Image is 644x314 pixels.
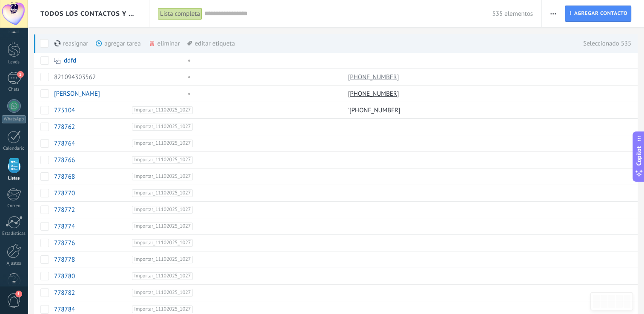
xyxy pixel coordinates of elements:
[54,123,75,131] a: 778762
[132,123,193,131] span: Importar_11102025_1027
[132,272,193,280] span: Importar_11102025_1027
[54,140,75,148] a: 778764
[54,90,100,98] a: [PERSON_NAME]
[132,223,193,230] span: Importar_11102025_1027
[54,106,75,114] a: 775104
[54,305,75,314] a: 778784
[547,6,559,22] button: Más
[40,10,137,18] span: Todos los contactos y empresas
[158,8,202,20] div: Lista completa
[54,289,75,297] a: 778782
[575,34,631,53] div: Seleccionado 535
[132,189,193,197] span: Importar_11102025_1027
[348,106,402,114] a: '[PHONE_NUMBER]
[132,305,193,313] span: Importar_11102025_1027
[574,6,627,21] span: Agregar contacto
[2,261,26,266] div: Ajustes
[565,6,631,22] a: Agregar contacto
[132,239,193,247] span: Importar_11102025_1027
[54,239,75,247] a: 778776
[54,34,117,53] div: reasignar
[2,176,26,181] div: Listas
[2,60,26,65] div: Leads
[54,73,96,81] a: 821094303562
[132,173,193,180] span: Importar_11102025_1027
[54,256,75,264] a: 778778
[132,156,193,164] span: Importar_11102025_1027
[96,34,169,53] div: agregar tarea
[54,173,75,181] a: 778768
[64,57,76,65] a: ddfd
[2,115,26,123] div: WhatsApp
[132,289,193,297] span: Importar_11102025_1027
[635,146,643,166] span: Copilot
[54,206,75,214] a: 778772
[132,256,193,263] span: Importar_11102025_1027
[2,203,26,209] div: Correo
[132,206,193,214] span: Importar_11102025_1027
[54,156,75,164] a: 778766
[54,223,75,231] a: 778774
[2,146,26,151] div: Calendario
[15,291,22,297] span: 1
[348,73,401,81] a: [PHONE_NUMBER]
[132,140,193,147] span: Importar_11102025_1027
[54,189,75,197] a: 778770
[348,90,401,97] a: [PHONE_NUMBER]
[54,272,75,280] a: 778780
[149,34,209,53] div: eliminar
[17,71,24,78] span: 1
[492,10,532,18] span: 535 elementos
[2,87,26,92] div: Chats
[187,34,235,53] div: editar etiqueta
[132,106,193,114] span: Importar_11102025_1027
[2,231,26,237] div: Estadísticas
